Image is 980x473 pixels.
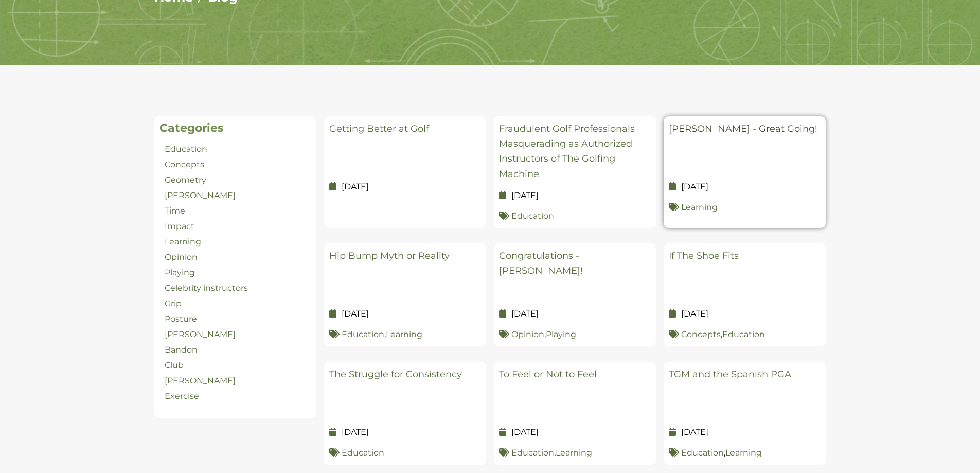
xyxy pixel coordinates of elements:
[165,237,201,247] a: Learning
[546,329,576,339] a: Playing
[165,314,197,324] a: Posture
[511,448,554,458] a: Education
[329,250,450,261] a: Hip Bump Myth or Reality
[681,202,718,212] a: Learning
[386,329,422,339] a: Learning
[329,369,462,380] a: The Struggle for Consistency
[165,283,248,293] a: Celebrity instructors
[722,329,765,339] a: Education
[499,189,651,202] p: [DATE]
[329,328,481,341] p: ,
[511,211,554,221] a: Education
[159,121,311,135] h2: Categories
[165,144,207,154] a: Education
[329,426,481,439] p: [DATE]
[499,328,651,341] p: ,
[499,250,583,276] a: Congratulations - [PERSON_NAME]!
[669,369,791,380] a: TGM and the Spanish PGA
[165,360,184,370] a: Club
[165,268,195,277] a: Playing
[499,369,597,380] a: To Feel or Not to Feel
[165,221,194,231] a: Impact
[342,329,384,339] a: Education
[165,391,199,401] a: Exercise
[165,252,198,262] a: Opinion
[165,299,182,308] a: Grip
[342,448,384,458] a: Education
[669,181,821,193] p: [DATE]
[511,329,544,339] a: Opinion
[165,160,204,169] a: Concepts
[329,181,481,193] p: [DATE]
[329,123,429,134] a: Getting Better at Golf
[499,123,635,180] a: Fraudulent Golf Professionals Masquerading as Authorized Instructors of The Golfing Machine
[165,175,206,185] a: Geometry
[165,329,236,339] a: [PERSON_NAME]
[669,446,821,460] p: ,
[165,206,185,216] a: Time
[669,123,817,134] a: [PERSON_NAME] - Great Going!
[669,250,739,261] a: If The Shoe Fits
[165,190,236,200] a: [PERSON_NAME]
[165,376,236,386] a: [PERSON_NAME]
[669,426,821,439] p: [DATE]
[329,308,481,320] p: [DATE]
[499,308,651,320] p: [DATE]
[669,328,821,341] p: ,
[556,448,592,458] a: Learning
[499,426,651,439] p: [DATE]
[681,448,724,458] a: Education
[669,308,821,320] p: [DATE]
[681,329,721,339] a: Concepts
[499,446,651,460] p: ,
[165,345,198,355] a: Bandon
[725,448,762,458] a: Learning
